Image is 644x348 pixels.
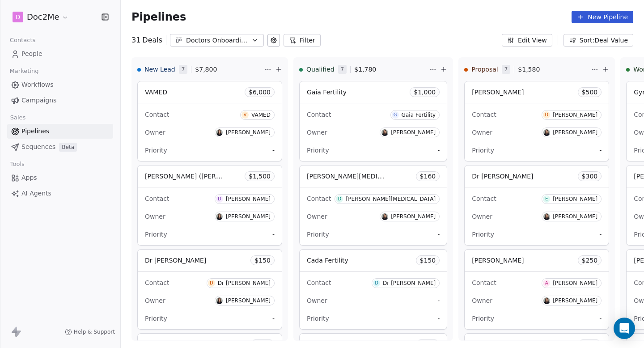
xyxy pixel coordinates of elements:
img: L [543,129,550,136]
span: Priority [472,231,494,238]
div: D [210,280,213,287]
span: 7 [338,65,347,74]
span: - [599,314,602,323]
span: Campaigns [21,96,56,105]
span: - [437,230,440,239]
a: AI Agents [7,186,113,201]
span: Dr [PERSON_NAME] [472,173,533,180]
span: - [272,314,275,323]
div: [PERSON_NAME] [226,196,271,202]
div: Dr [PERSON_NAME] [218,280,271,286]
div: [PERSON_NAME] [553,112,597,118]
div: [PERSON_NAME] [553,297,597,304]
div: [PERSON_NAME]$500ContactD[PERSON_NAME]OwnerL[PERSON_NAME]Priority- [464,81,609,161]
span: AI Agents [21,189,51,198]
div: [PERSON_NAME] [553,196,597,202]
span: $ 300 [582,172,598,181]
div: D [545,111,548,119]
span: [PERSON_NAME] ([PERSON_NAME]) [145,172,256,180]
span: $ 6,000 [249,88,271,97]
span: - [599,230,602,239]
div: Qualified7$1,780 [299,58,428,81]
span: Deals [142,35,162,46]
span: - [272,146,275,155]
span: Priority [145,231,167,238]
span: Cada Fertility [307,257,348,264]
a: SequencesBeta [7,140,113,154]
div: E [545,195,548,203]
div: D [375,280,378,287]
div: D [338,195,342,203]
span: People [21,49,42,59]
span: Owner [145,129,165,136]
span: Owner [472,213,492,220]
span: $ 1,780 [354,65,376,74]
span: Contact [145,279,169,286]
span: 7 [179,65,188,74]
div: Gaia Fertility [402,112,436,118]
span: Doc2Me [27,11,59,23]
div: [PERSON_NAME][MEDICAL_DATA]$160ContactD[PERSON_NAME][MEDICAL_DATA]OwnerL[PERSON_NAME]Priority- [299,165,447,246]
div: Dr [PERSON_NAME]$300ContactE[PERSON_NAME]OwnerL[PERSON_NAME]Priority- [464,165,609,246]
div: 31 [131,35,162,46]
img: L [381,213,388,220]
img: L [543,213,550,220]
button: New Pipeline [572,11,633,23]
span: Owner [307,129,327,136]
div: Gaia Fertility$1,000ContactGGaia FertilityOwnerL[PERSON_NAME]Priority- [299,81,447,161]
button: Sort: Deal Value [563,34,633,47]
div: Proposal7$1,580 [464,58,589,81]
div: G [394,111,397,119]
div: [PERSON_NAME][MEDICAL_DATA] [346,196,436,202]
img: L [216,213,223,220]
div: Doctors Onboarding [186,36,248,45]
div: [PERSON_NAME] [553,129,597,136]
span: Contact [472,279,496,286]
span: Owner [472,129,492,136]
span: $ 250 [582,256,598,265]
div: Dr [PERSON_NAME]$150ContactDDr [PERSON_NAME]OwnerL[PERSON_NAME]Priority- [137,249,282,330]
span: Apps [21,173,37,182]
button: Edit View [502,34,552,47]
span: $ 1,000 [414,88,436,97]
span: - [599,146,602,155]
div: [PERSON_NAME] [553,280,597,286]
span: Dr [PERSON_NAME] [145,257,206,264]
a: Workflows [7,77,113,92]
span: Priority [307,231,329,238]
div: Cada Fertility$150ContactDDr [PERSON_NAME]Owner-Priority- [299,249,447,330]
div: [PERSON_NAME] [226,213,271,220]
span: Contacts [6,34,39,47]
div: V [244,111,247,119]
a: Apps [7,170,113,185]
img: L [543,297,550,304]
span: 7 [502,65,511,74]
span: Priority [472,315,494,322]
span: Sequences [21,142,55,152]
span: Contact [307,195,331,202]
button: DDoc2Me [11,9,71,25]
span: - [437,296,440,305]
span: Owner [145,213,165,220]
button: Filter [284,34,321,47]
span: $ 500 [582,88,598,97]
div: [PERSON_NAME] [391,129,436,136]
span: [PERSON_NAME] [472,89,524,96]
span: Gaia Fertility [307,89,347,96]
span: Priority [145,315,167,322]
a: People [7,47,113,61]
span: Contact [145,195,169,202]
span: $ 150 [254,256,271,265]
span: New Lead [144,65,175,74]
img: L [216,297,223,304]
span: Owner [307,213,327,220]
span: Priority [307,147,329,154]
span: Owner [145,297,165,304]
span: [PERSON_NAME][MEDICAL_DATA] [307,172,411,180]
span: Owner [472,297,492,304]
div: Dr [PERSON_NAME] [383,280,436,286]
span: Workflows [21,80,54,89]
span: - [437,314,440,323]
div: VAMED$6,000ContactVVAMEDOwnerL[PERSON_NAME]Priority- [137,81,282,161]
div: A [545,280,548,287]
